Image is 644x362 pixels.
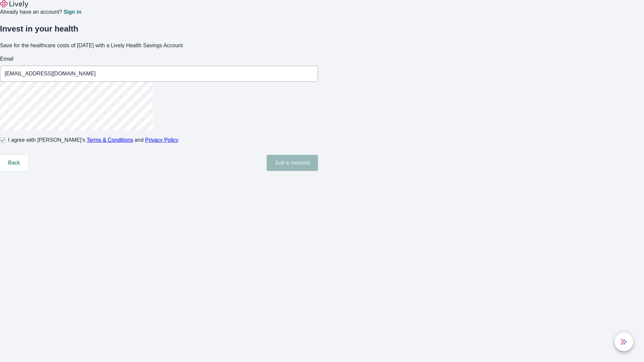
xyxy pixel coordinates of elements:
[87,137,133,143] a: Terms & Conditions
[145,137,179,143] a: Privacy Policy
[8,136,178,144] span: I agree with [PERSON_NAME]’s and
[614,333,633,351] button: chat
[621,339,627,345] svg: Lively AI Assistant
[63,9,81,15] a: Sign in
